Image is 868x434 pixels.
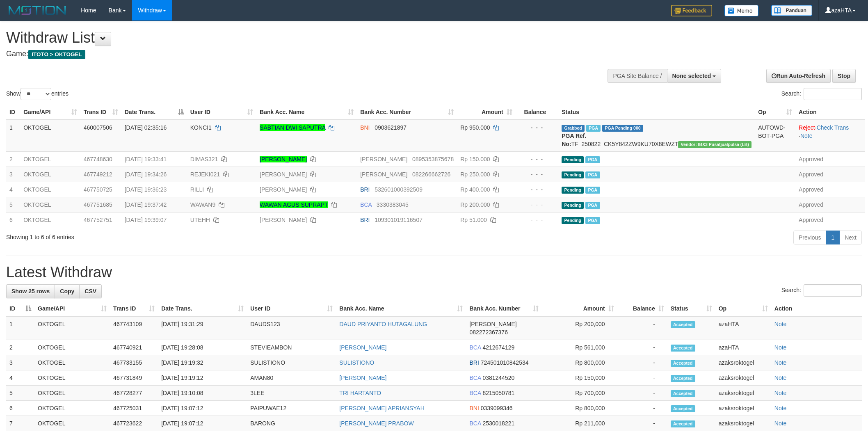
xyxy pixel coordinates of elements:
[469,344,481,351] span: BCA
[256,105,357,120] th: Bank Acc. Name: activate to sort column ascending
[774,390,787,396] a: Note
[34,386,110,401] td: OKTOGEL
[617,340,667,355] td: -
[617,401,667,416] td: -
[774,405,787,411] a: Note
[519,170,555,178] div: - - -
[6,120,20,152] td: 1
[774,359,787,366] a: Note
[466,301,541,316] th: Bank Acc. Number: activate to sort column ascending
[247,355,336,370] td: SULISTIONO
[6,284,55,298] a: Show 25 rows
[6,316,34,340] td: 1
[125,124,167,131] span: [DATE] 02:35:16
[562,217,584,224] span: Pending
[20,151,80,167] td: OKTOGEL
[6,4,69,16] img: MOTION_logo.png
[84,156,112,162] span: 467748630
[247,316,336,340] td: DAUDS123
[804,88,862,100] input: Search:
[110,370,158,386] td: 467731849
[672,73,711,79] span: None selected
[110,316,158,340] td: 467743109
[585,217,600,224] span: PGA
[482,344,514,351] span: Copy 4212674129 to clipboard
[585,171,600,178] span: Marked by azaHTA
[460,171,490,178] span: Rp 250.000
[121,105,187,120] th: Date Trans.: activate to sort column descending
[667,301,715,316] th: Status: activate to sort column ascending
[6,167,20,182] td: 3
[6,230,356,241] div: Showing 1 to 6 of 6 entries
[158,370,247,386] td: [DATE] 19:19:12
[542,401,617,416] td: Rp 800,000
[110,301,158,316] th: Trans ID: activate to sort column ascending
[260,156,307,162] a: [PERSON_NAME]
[774,375,787,381] a: Note
[826,231,840,244] a: 1
[34,401,110,416] td: OKTOGEL
[469,390,481,396] span: BCA
[158,340,247,355] td: [DATE] 19:28:08
[20,212,80,227] td: OKTOGEL
[562,187,584,194] span: Pending
[6,301,34,316] th: ID: activate to sort column descending
[781,284,862,297] label: Search:
[482,375,514,381] span: Copy 0381244520 to clipboard
[6,355,34,370] td: 3
[771,5,812,16] img: panduan.png
[460,124,490,131] span: Rp 950.000
[755,120,795,152] td: AUTOWD-BOT-PGA
[617,386,667,401] td: -
[34,370,110,386] td: OKTOGEL
[6,264,862,281] h1: Latest Withdraw
[84,217,112,223] span: 467752751
[80,105,121,120] th: Trans ID: activate to sort column ascending
[795,105,865,120] th: Action
[795,182,865,197] td: Approved
[671,5,712,16] img: Feedback.jpg
[671,321,695,328] span: Accepted
[84,186,112,193] span: 467750725
[519,201,555,209] div: - - -
[247,386,336,401] td: 3LEE
[542,316,617,340] td: Rp 200,000
[469,375,481,381] span: BCA
[84,171,112,178] span: 467749212
[558,120,755,152] td: TF_250822_CK5Y842ZW9KU70X8EWZT
[158,386,247,401] td: [DATE] 19:10:08
[187,105,256,120] th: User ID: activate to sort column ascending
[85,288,96,295] span: CSV
[158,301,247,316] th: Date Trans.: activate to sort column ascending
[339,359,374,366] a: SULISTIONO
[671,375,695,382] span: Accepted
[795,120,865,152] td: · ·
[724,5,759,16] img: Button%20Memo.svg
[158,355,247,370] td: [DATE] 19:19:32
[671,405,695,412] span: Accepted
[542,340,617,355] td: Rp 561,000
[360,156,407,162] span: [PERSON_NAME]
[6,386,34,401] td: 5
[360,186,370,193] span: BRI
[781,88,862,100] label: Search:
[20,120,80,152] td: OKTOGEL
[460,201,490,208] span: Rp 200.000
[678,141,752,148] span: Vendor URL: https://dashboard.q2checkout.com/secure
[11,288,50,295] span: Show 25 rows
[158,316,247,340] td: [DATE] 19:31:29
[562,202,584,209] span: Pending
[190,217,210,223] span: UTEHH
[412,156,454,162] span: Copy 0895353875678 to clipboard
[519,216,555,224] div: - - -
[469,321,516,327] span: [PERSON_NAME]
[6,340,34,355] td: 2
[6,50,571,58] h4: Game:
[6,212,20,227] td: 6
[260,186,307,193] a: [PERSON_NAME]
[28,50,85,59] span: ITOTO > OKTOGEL
[6,182,20,197] td: 4
[6,88,69,100] label: Show entries
[158,401,247,416] td: [DATE] 19:07:12
[585,156,600,163] span: Marked by azaHTA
